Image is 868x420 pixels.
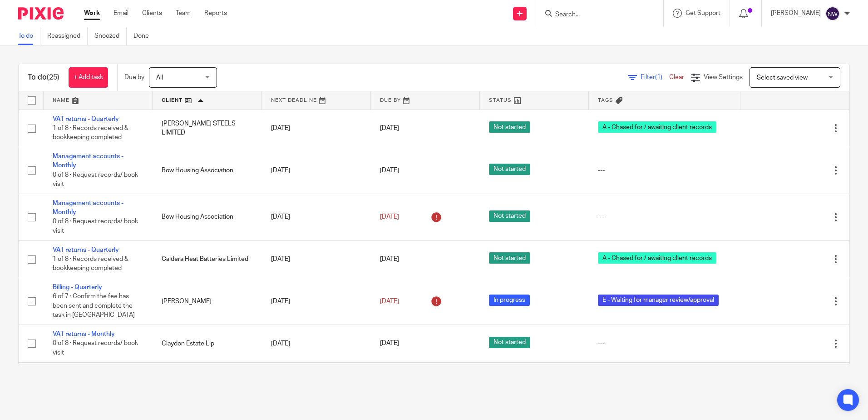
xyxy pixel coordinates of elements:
[262,325,371,362] td: [DATE]
[156,75,163,81] span: All
[153,110,261,147] td: [PERSON_NAME] STEELS LIMITED
[262,194,371,240] td: [DATE]
[262,147,371,194] td: [DATE]
[262,278,371,325] td: [DATE]
[142,9,162,18] a: Clients
[598,212,731,221] div: ---
[771,9,821,18] p: [PERSON_NAME]
[153,240,261,278] td: Caldera Heat Batteries Limited
[489,121,530,133] span: Not started
[380,167,399,174] span: [DATE]
[380,214,399,220] span: [DATE]
[641,74,669,80] span: Filter
[18,7,64,20] img: Pixie
[598,121,716,133] span: A - Chased for / awaiting client records
[598,252,716,264] span: A - Chased for / awaiting client records
[153,194,261,240] td: Bow Housing Association
[53,116,119,122] a: VAT returns - Quarterly
[53,284,102,290] a: Billing - Quarterly
[554,11,636,19] input: Search
[113,9,128,18] a: Email
[124,73,144,82] p: Due by
[825,6,840,21] img: svg%3E
[262,240,371,278] td: [DATE]
[28,73,59,82] h1: To do
[69,67,108,88] a: + Add task
[53,153,123,169] a: Management accounts - Monthly
[53,200,123,215] a: Management accounts - Monthly
[489,210,530,222] span: Not started
[53,172,138,188] span: 0 of 8 · Request records/ book visit
[598,339,731,348] div: ---
[176,9,191,18] a: Team
[53,125,128,141] span: 1 of 8 · Records received & bookkeeping completed
[94,27,127,45] a: Snoozed
[380,256,399,262] span: [DATE]
[53,294,135,319] span: 6 of 7 · Confirm the fee has been sent and complete the task in [GEOGRAPHIC_DATA]
[53,247,119,253] a: VAT returns - Quarterly
[18,27,40,45] a: To do
[757,75,808,81] span: Select saved view
[380,298,399,305] span: [DATE]
[489,252,530,264] span: Not started
[598,98,613,103] span: Tags
[84,9,100,18] a: Work
[704,74,743,80] span: View Settings
[153,325,261,362] td: Claydon Estate Llp
[380,125,399,131] span: [DATE]
[53,219,138,235] span: 0 of 8 · Request records/ book visit
[204,9,227,18] a: Reports
[47,27,88,45] a: Reassigned
[380,340,399,347] span: [DATE]
[489,164,530,175] span: Not started
[262,110,371,147] td: [DATE]
[133,27,156,45] a: Done
[53,331,115,337] a: VAT returns - Monthly
[153,362,261,409] td: Claydon Estate Llp
[53,340,138,356] span: 0 of 8 · Request records/ book visit
[489,295,530,306] span: In progress
[153,147,261,194] td: Bow Housing Association
[598,295,719,306] span: E - Waiting for manager review/approval
[686,10,720,16] span: Get Support
[655,74,662,80] span: (1)
[598,166,731,175] div: ---
[53,256,128,272] span: 1 of 8 · Records received & bookkeeping completed
[47,74,59,81] span: (25)
[489,337,530,348] span: Not started
[153,278,261,325] td: [PERSON_NAME]
[262,362,371,409] td: [DATE]
[669,74,684,80] a: Clear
